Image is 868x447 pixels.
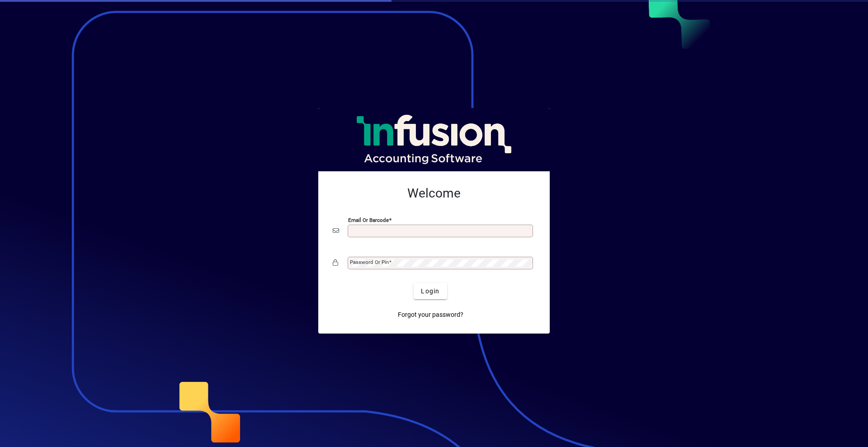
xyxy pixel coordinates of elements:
[350,259,389,265] mat-label: Password or Pin
[414,283,447,299] button: Login
[394,306,467,323] a: Forgot your password?
[421,287,439,296] span: Login
[333,186,535,201] h2: Welcome
[398,310,463,320] span: Forgot your password?
[348,217,389,223] mat-label: Email or Barcode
